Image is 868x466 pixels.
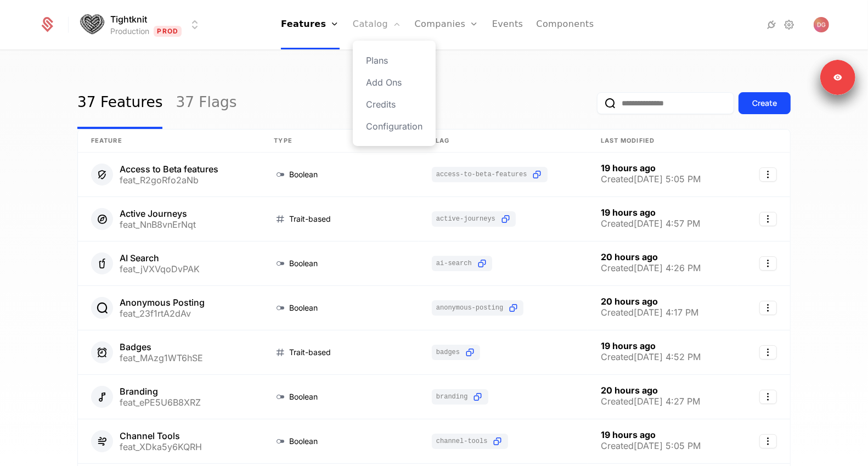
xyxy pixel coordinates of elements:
[366,98,422,111] a: Credits
[814,17,829,32] button: Open user button
[110,13,147,26] span: Tightknit
[154,26,182,37] span: Prod
[78,12,105,38] img: Tightknit
[78,130,261,153] th: Feature
[814,17,829,32] img: Danny Gomes
[588,130,738,153] th: Last Modified
[110,26,149,37] div: Production
[759,301,777,315] button: Select action
[82,13,201,37] button: Select environment
[366,76,422,89] a: Add Ons
[759,167,777,182] button: Select action
[739,92,791,114] button: Create
[366,54,422,67] a: Plans
[752,98,777,109] div: Create
[261,130,360,153] th: Type
[759,390,777,404] button: Select action
[759,434,777,448] button: Select action
[176,77,236,129] a: 37 Flags
[419,130,588,153] th: Flag
[759,345,777,360] button: Select action
[759,212,777,226] button: Select action
[759,256,777,271] button: Select action
[366,120,422,133] a: Configuration
[77,77,162,129] a: 37 Features
[783,18,796,31] a: Settings
[765,18,779,31] a: Integrations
